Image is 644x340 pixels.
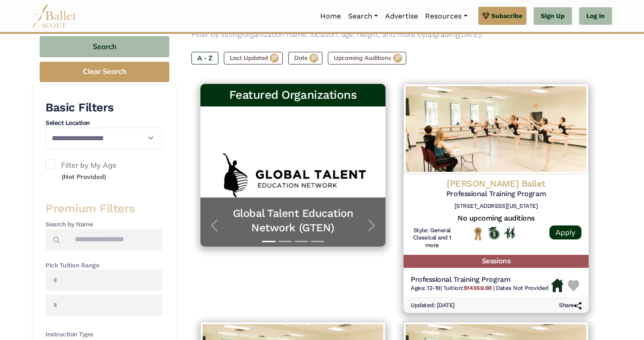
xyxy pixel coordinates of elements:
p: Filter by listing/organization name, location, age, height, and more by [DATE]! [191,29,598,41]
a: Resources [422,7,471,26]
img: In Person [504,227,515,239]
h5: Professional Training Program [411,275,549,285]
img: National [472,227,484,241]
h6: Share [559,302,581,309]
a: Advertise [381,7,422,26]
h6: | | [411,285,549,292]
a: Subscribe [478,7,526,25]
h5: Professional Training Program [411,189,581,199]
button: Slide 2 [278,236,292,247]
button: Search [40,36,169,57]
label: Last Updated [224,52,283,64]
button: Slide 4 [311,236,324,247]
a: Search [345,7,381,26]
h4: Search by Name [45,220,162,229]
h4: [PERSON_NAME] Ballet [411,178,581,189]
a: Log In [579,7,612,25]
h3: Featured Organizations [208,87,378,103]
button: Slide 3 [295,236,308,247]
h5: No upcoming auditions [411,214,581,223]
img: gem.svg [482,11,490,21]
label: Date [288,52,322,64]
h6: Style: General Classical and 1 more [411,227,454,250]
input: Search by names... [67,229,162,250]
a: Sign Up [534,7,572,25]
h5: Sessions [404,255,589,268]
img: Housing Available [551,279,563,292]
h4: Instruction Type [45,330,162,339]
small: (Not Provided) [61,173,106,181]
h3: Basic Filters [45,100,162,115]
label: A - Z [191,52,218,64]
span: Subscribe [491,11,522,21]
h6: Updated: [DATE] [411,302,455,309]
img: Offers Scholarship [488,227,499,239]
a: upgrading [426,30,459,39]
h6: [STREET_ADDRESS][US_STATE] [411,202,581,210]
img: Logo [404,84,589,174]
a: Global Talent Education Network (GTEN) [209,207,376,234]
span: Tuition: [443,285,493,291]
a: Apply [549,225,581,239]
label: Filter by My Age [45,160,162,183]
a: Home [317,7,345,26]
button: Clear Search [40,62,169,82]
span: Dates Not Provided [496,285,548,291]
h4: Pick Tuition Range [45,261,162,270]
b: $14550.00 [463,285,492,291]
button: Slide 1 [262,236,276,247]
h3: Premium Filters [45,201,162,216]
img: Heart [568,280,579,291]
span: Ages: 12-19 [411,285,440,291]
h4: Select Location [45,119,162,128]
label: Upcoming Auditions [328,52,406,64]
